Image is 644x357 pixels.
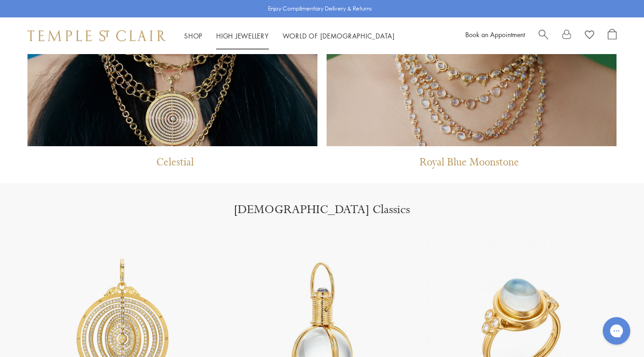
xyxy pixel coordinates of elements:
p: Enjoy Complimentary Delivery & Returns [268,4,372,13]
a: World of [DEMOGRAPHIC_DATA]World of [DEMOGRAPHIC_DATA] [283,31,395,40]
iframe: Gorgias live chat messenger [598,314,635,348]
a: Open Shopping Bag [608,29,617,43]
img: Temple St. Clair [27,30,166,41]
h1: [DEMOGRAPHIC_DATA] Classics [37,202,607,218]
a: Search [539,29,548,43]
p: Celestial [156,155,194,174]
a: Book an Appointment [465,30,525,39]
nav: Main navigation [184,30,395,42]
a: High JewelleryHigh Jewellery [216,31,269,40]
p: Royal Blue Moonstone [420,155,519,174]
a: View Wishlist [585,29,594,43]
a: ShopShop [184,31,202,40]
